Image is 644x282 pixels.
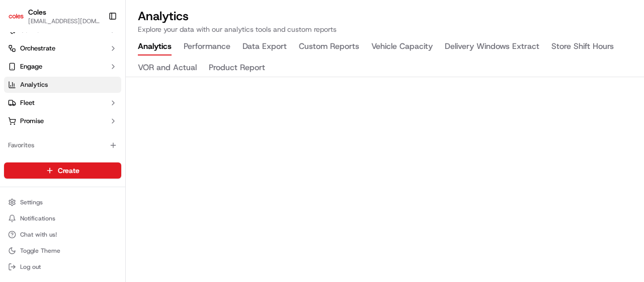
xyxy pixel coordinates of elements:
button: Custom Reports [299,38,359,55]
button: Product Report [209,60,265,77]
button: Orchestrate [4,40,121,57]
span: API Documentation [95,146,162,156]
span: Analytics [20,80,48,89]
span: Knowledge Base [20,146,77,156]
button: VOR and Actual [138,60,197,77]
div: 📗 [10,147,18,155]
button: Create [4,162,121,179]
button: Settings [4,195,121,209]
button: Coles [28,7,46,17]
span: Orchestrate [20,44,55,53]
a: Analytics [4,77,121,93]
span: Log out [20,263,41,271]
p: Explore your data with our analytics tools and custom reports [138,24,632,34]
span: Toggle Theme [20,247,60,255]
button: [EMAIL_ADDRESS][DOMAIN_NAME] [28,17,100,25]
button: Performance [184,38,230,55]
div: Favorites [4,137,121,153]
span: Engage [20,62,42,71]
button: ColesColes[EMAIL_ADDRESS][DOMAIN_NAME] [4,4,104,28]
button: Log out [4,260,121,274]
button: Store Shift Hours [551,38,614,55]
span: Fleet [20,98,35,107]
button: Promise [4,113,121,129]
button: Analytics [138,38,172,55]
span: Chat with us! [20,231,57,239]
a: 💻API Documentation [81,142,166,160]
button: Start new chat [171,99,183,111]
h2: Analytics [138,8,632,24]
a: 📗Knowledge Base [6,142,81,160]
button: Engage [4,59,121,75]
span: Create [58,165,79,176]
img: Coles [8,8,24,24]
span: Settings [20,198,43,206]
button: Fleet [4,95,121,111]
span: Promise [20,117,44,126]
div: 💻 [85,147,93,155]
button: Vehicle Capacity [371,38,433,55]
button: Data Export [243,38,287,55]
button: Notifications [4,211,121,225]
button: Delivery Windows Extract [445,38,539,55]
span: Pylon [100,171,122,178]
a: Powered byPylon [71,170,122,178]
button: Toggle Theme [4,244,121,258]
span: Notifications [20,214,55,222]
button: Chat with us! [4,228,121,242]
